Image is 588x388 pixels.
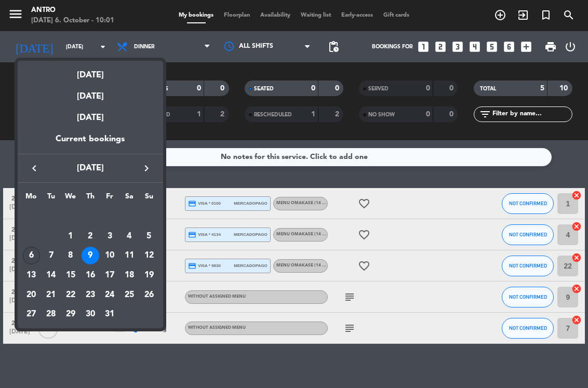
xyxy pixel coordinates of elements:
[81,246,100,266] td: October 9, 2025
[140,247,158,264] div: 12
[119,226,139,246] td: October 4, 2025
[101,247,118,264] div: 10
[82,305,99,323] div: 30
[25,162,44,175] button: keyboard_arrow_left
[42,286,60,304] div: 21
[41,246,61,266] td: October 7, 2025
[139,191,159,207] th: Sunday
[22,285,42,305] td: October 20, 2025
[82,286,99,304] div: 23
[18,103,163,132] div: [DATE]
[18,82,163,103] div: [DATE]
[101,305,118,323] div: 31
[100,285,119,305] td: October 24, 2025
[22,305,42,325] td: October 27, 2025
[101,228,118,245] div: 3
[100,305,119,325] td: October 31, 2025
[62,247,79,264] div: 8
[100,226,119,246] td: October 3, 2025
[137,162,156,175] button: keyboard_arrow_right
[41,265,61,285] td: October 14, 2025
[119,265,139,285] td: October 18, 2025
[81,305,100,325] td: October 30, 2025
[41,305,61,325] td: October 28, 2025
[82,228,99,245] div: 2
[41,191,61,207] th: Tuesday
[121,247,138,264] div: 11
[18,132,163,154] div: Current bookings
[61,191,81,207] th: Wednesday
[22,191,42,207] th: Monday
[140,266,158,284] div: 19
[121,228,138,245] div: 4
[22,265,42,285] td: October 13, 2025
[119,285,139,305] td: October 25, 2025
[140,228,158,245] div: 5
[42,305,60,323] div: 28
[18,61,163,82] div: [DATE]
[140,286,158,304] div: 26
[23,266,41,284] div: 13
[101,266,118,284] div: 17
[139,265,159,285] td: October 19, 2025
[139,285,159,305] td: October 26, 2025
[100,246,119,266] td: October 10, 2025
[121,286,138,304] div: 25
[61,265,81,285] td: October 15, 2025
[81,191,100,207] th: Thursday
[28,162,41,175] i: keyboard_arrow_left
[23,305,41,323] div: 27
[81,226,100,246] td: October 2, 2025
[82,266,99,284] div: 16
[121,266,138,284] div: 18
[42,266,60,284] div: 14
[139,226,159,246] td: October 5, 2025
[81,265,100,285] td: October 16, 2025
[62,266,79,284] div: 15
[42,247,60,264] div: 7
[23,286,41,304] div: 20
[101,286,118,304] div: 24
[139,246,159,266] td: October 12, 2025
[100,265,119,285] td: October 17, 2025
[82,247,99,264] div: 9
[100,191,119,207] th: Friday
[61,305,81,325] td: October 29, 2025
[41,285,61,305] td: October 21, 2025
[61,285,81,305] td: October 22, 2025
[23,247,41,264] div: 6
[62,286,79,304] div: 22
[61,226,81,246] td: October 1, 2025
[81,285,100,305] td: October 23, 2025
[22,207,159,226] td: OCT
[62,228,79,245] div: 1
[61,246,81,266] td: October 8, 2025
[22,246,42,266] td: October 6, 2025
[62,305,79,323] div: 29
[44,162,137,175] span: [DATE]
[119,191,139,207] th: Saturday
[140,162,153,175] i: keyboard_arrow_right
[119,246,139,266] td: October 11, 2025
